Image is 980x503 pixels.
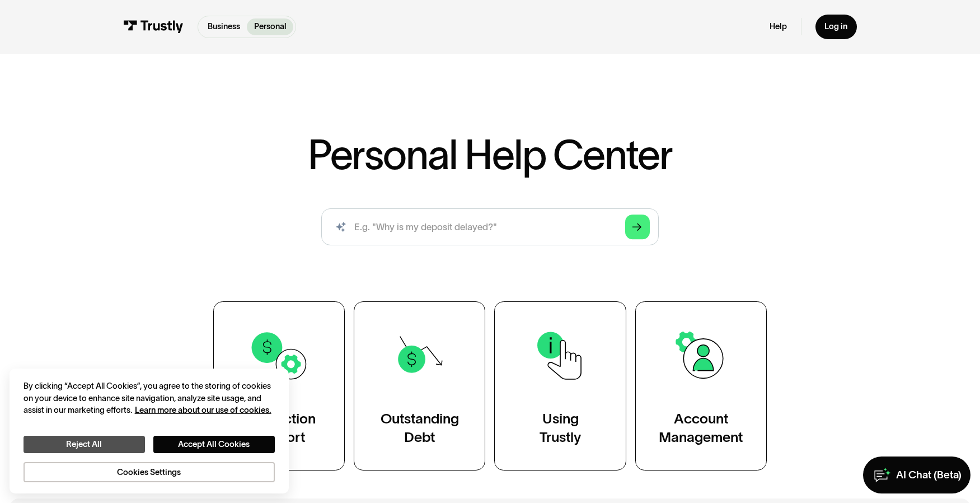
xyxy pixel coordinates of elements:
[540,409,581,447] div: Using Trustly
[635,301,767,471] a: AccountManagement
[815,15,857,39] a: Log in
[24,462,275,482] button: Cookies Settings
[494,301,626,471] a: UsingTrustly
[354,301,485,471] a: OutstandingDebt
[896,468,962,482] div: AI Chat (Beta)
[153,436,275,453] button: Accept All Cookies
[770,21,787,32] a: Help
[381,409,459,447] div: Outstanding Debt
[824,21,847,32] div: Log in
[24,436,145,453] button: Reject All
[10,369,289,493] div: Cookie banner
[213,301,345,471] a: TransactionSupport
[208,21,240,33] p: Business
[321,208,659,246] form: Search
[659,409,743,447] div: Account Management
[321,208,659,246] input: search
[200,18,247,35] a: Business
[24,380,275,482] div: Privacy
[254,21,287,33] p: Personal
[135,406,271,414] a: More information about your privacy, opens in a new tab
[24,380,275,417] div: By clicking “Accept All Cookies”, you agree to the storing of cookies on your device to enhance s...
[123,20,184,33] img: Trustly Logo
[247,18,293,35] a: Personal
[863,457,970,494] a: AI Chat (Beta)
[308,135,672,176] h1: Personal Help Center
